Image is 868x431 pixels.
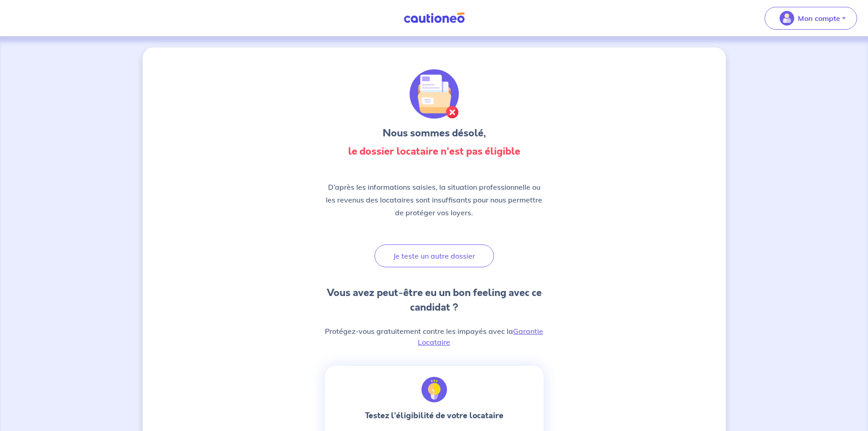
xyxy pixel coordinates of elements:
p: D’après les informations saisies, la situation professionnelle ou les revenus des locataires sont... [325,181,544,219]
p: Protégez-vous gratuitement contre les impayés avec la [325,326,544,348]
img: Cautioneo [400,12,468,24]
button: illu_account_valid_menu.svgMon compte [765,7,857,30]
button: Je teste un autre dossier [375,244,494,267]
strong: le dossier locataire n'est pas éligible [348,144,520,158]
img: illu_folder_cancel.svg [410,69,459,119]
h3: Nous sommes désolé, [325,126,544,140]
p: Mon compte [798,13,840,24]
img: illu_account_valid_menu.svg [780,11,794,26]
h3: Vous avez peut-être eu un bon feeling avec ce candidat ? [325,286,544,315]
img: illu_idea.svg [421,377,447,402]
strong: Testez l’éligibilité de votre locataire [365,410,503,421]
